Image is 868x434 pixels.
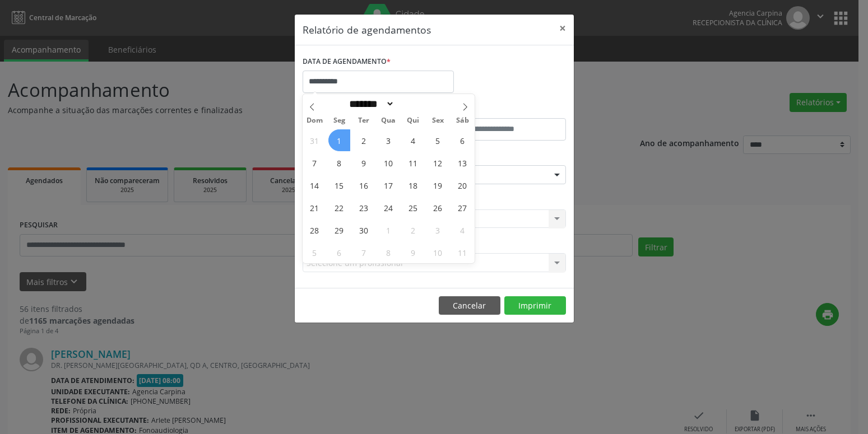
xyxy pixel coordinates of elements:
[452,197,474,218] span: Setembro 27, 2025
[427,241,449,263] span: Outubro 10, 2025
[427,152,449,174] span: Setembro 12, 2025
[378,152,400,174] span: Setembro 10, 2025
[402,152,424,174] span: Setembro 11, 2025
[427,197,449,218] span: Setembro 26, 2025
[452,152,474,174] span: Setembro 13, 2025
[452,219,474,241] span: Outubro 4, 2025
[402,197,424,218] span: Setembro 25, 2025
[427,219,449,241] span: Outubro 3, 2025
[304,174,326,196] span: Setembro 14, 2025
[427,129,449,151] span: Setembro 5, 2025
[328,219,350,241] span: Setembro 29, 2025
[450,117,475,124] span: Sáb
[401,117,425,124] span: Qui
[303,22,431,37] h5: Relatório de agendamentos
[351,117,376,124] span: Ter
[452,241,474,263] span: Outubro 11, 2025
[551,15,574,42] button: Close
[378,197,400,218] span: Setembro 24, 2025
[328,129,350,151] span: Setembro 1, 2025
[353,174,375,196] span: Setembro 16, 2025
[504,296,566,315] button: Imprimir
[452,129,474,151] span: Setembro 6, 2025
[353,129,375,151] span: Setembro 2, 2025
[328,241,350,263] span: Outubro 6, 2025
[346,98,395,110] select: Month
[353,219,375,241] span: Setembro 30, 2025
[376,117,401,124] span: Qua
[328,197,350,218] span: Setembro 22, 2025
[378,174,400,196] span: Setembro 17, 2025
[303,53,391,71] label: DATA DE AGENDAMENTO
[402,219,424,241] span: Outubro 2, 2025
[304,129,326,151] span: Agosto 31, 2025
[378,241,400,263] span: Outubro 8, 2025
[304,152,326,174] span: Setembro 7, 2025
[425,117,450,124] span: Sex
[378,219,400,241] span: Outubro 1, 2025
[427,174,449,196] span: Setembro 19, 2025
[353,241,375,263] span: Outubro 7, 2025
[328,174,350,196] span: Setembro 15, 2025
[402,174,424,196] span: Setembro 18, 2025
[304,197,326,218] span: Setembro 21, 2025
[304,241,326,263] span: Outubro 5, 2025
[303,117,327,124] span: Dom
[437,101,566,118] label: ATÉ
[327,117,351,124] span: Seg
[353,197,375,218] span: Setembro 23, 2025
[394,98,431,110] input: Year
[304,219,326,241] span: Setembro 28, 2025
[439,296,500,315] button: Cancelar
[328,152,350,174] span: Setembro 8, 2025
[402,129,424,151] span: Setembro 4, 2025
[378,129,400,151] span: Setembro 3, 2025
[452,174,474,196] span: Setembro 20, 2025
[402,241,424,263] span: Outubro 9, 2025
[353,152,375,174] span: Setembro 9, 2025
